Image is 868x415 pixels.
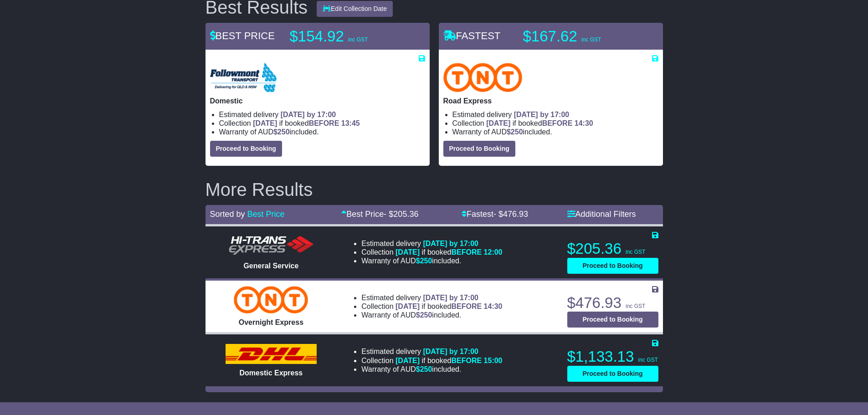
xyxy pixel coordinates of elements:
[451,248,482,256] span: BEFORE
[567,258,658,274] button: Proceed to Booking
[503,210,528,219] span: 476.93
[317,1,393,17] button: Edit Collection Date
[210,210,245,219] span: Sorted by
[205,179,663,200] h2: More Results
[395,302,502,310] span: if booked
[484,302,503,310] span: 14:30
[452,110,658,119] li: Estimated delivery
[523,27,637,46] p: $167.62
[581,36,601,43] span: inc GST
[542,119,573,127] span: BEFORE
[395,357,420,364] span: [DATE]
[567,312,658,328] button: Proceed to Booking
[416,365,432,373] span: $
[219,128,425,136] li: Warranty of AUD included.
[416,257,432,265] span: $
[219,119,425,128] li: Collection
[514,111,570,118] span: [DATE] by 17:00
[420,257,432,265] span: 250
[226,344,317,364] img: DHL: Domestic Express
[451,357,482,364] span: BEFORE
[361,356,502,365] li: Collection
[240,369,303,377] span: Domestic Express
[384,210,418,219] span: - $
[253,119,277,127] span: [DATE]
[443,30,501,41] span: FASTEST
[420,311,432,319] span: 250
[273,128,290,136] span: $
[219,110,425,119] li: Estimated delivery
[484,357,503,364] span: 15:00
[210,63,277,92] img: Followmont Transport: Domestic
[443,141,515,157] button: Proceed to Booking
[281,111,336,118] span: [DATE] by 17:00
[361,311,502,319] li: Warranty of AUD included.
[309,119,339,127] span: BEFORE
[507,128,523,136] span: $
[361,293,502,302] li: Estimated delivery
[395,357,502,364] span: if booked
[451,302,482,310] span: BEFORE
[567,210,636,219] a: Additional Filters
[247,210,285,219] a: Best Price
[493,210,528,219] span: - $
[277,128,290,136] span: 250
[361,365,502,374] li: Warranty of AUD included.
[567,294,658,312] p: $476.93
[567,240,658,258] p: $205.36
[341,210,418,219] a: Best Price- $205.36
[443,97,658,105] p: Road Express
[638,357,657,363] span: inc GST
[423,240,478,247] span: [DATE] by 17:00
[361,248,502,256] li: Collection
[486,119,593,127] span: if booked
[395,248,420,256] span: [DATE]
[361,302,502,311] li: Collection
[210,97,425,105] p: Domestic
[567,366,658,382] button: Proceed to Booking
[234,286,308,313] img: TNT Domestic: Overnight Express
[239,318,303,326] span: Overnight Express
[443,63,523,92] img: TNT Domestic: Road Express
[484,248,503,256] span: 12:00
[626,249,645,255] span: inc GST
[226,234,317,257] img: HiTrans: General Service
[253,119,360,127] span: if booked
[361,239,502,248] li: Estimated delivery
[290,27,404,46] p: $154.92
[361,256,502,265] li: Warranty of AUD included.
[511,128,523,136] span: 250
[626,303,645,309] span: inc GST
[341,119,360,127] span: 13:45
[567,348,658,366] p: $1,133.13
[210,141,282,157] button: Proceed to Booking
[420,365,432,373] span: 250
[423,294,478,302] span: [DATE] by 17:00
[486,119,510,127] span: [DATE]
[243,262,298,270] span: General Service
[462,210,528,219] a: Fastest- $476.93
[416,311,432,319] span: $
[348,36,368,43] span: inc GST
[452,119,658,128] li: Collection
[210,30,275,41] span: BEST PRICE
[395,302,420,310] span: [DATE]
[452,128,658,136] li: Warranty of AUD included.
[575,119,593,127] span: 14:30
[395,248,502,256] span: if booked
[393,210,418,219] span: 205.36
[423,348,478,355] span: [DATE] by 17:00
[361,347,502,356] li: Estimated delivery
